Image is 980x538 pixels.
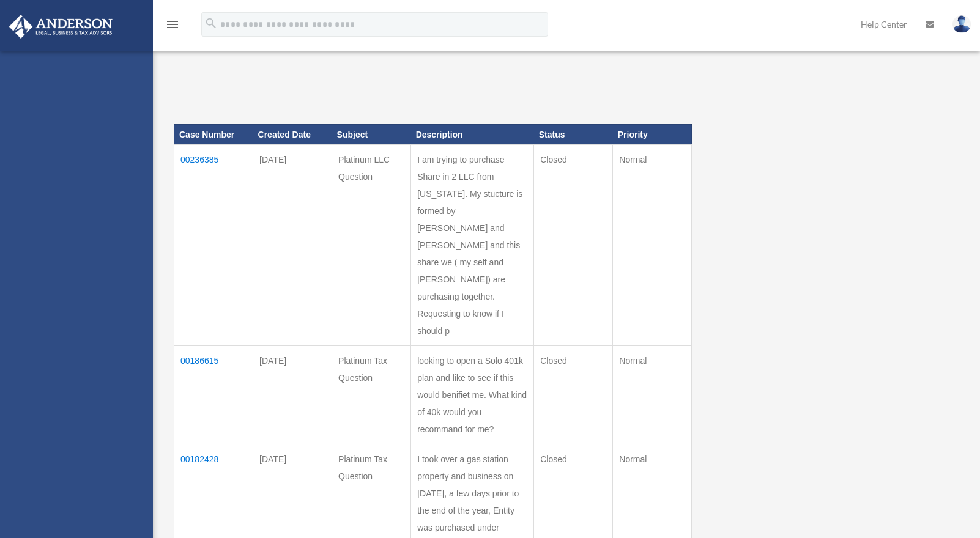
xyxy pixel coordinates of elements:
[613,145,692,346] td: Normal
[952,15,971,33] img: User Pic
[6,15,116,39] img: Anderson Advisors Platinum Portal
[613,124,692,145] th: Priority
[411,145,534,346] td: I am trying to purchase Share in 2 LLC from [US_STATE]. My stucture is formed by [PERSON_NAME] an...
[253,145,332,346] td: [DATE]
[253,346,332,444] td: [DATE]
[411,346,534,444] td: looking to open a Solo 401k plan and like to see if this would benifiet me. What kind of 40k woul...
[613,346,692,444] td: Normal
[253,124,332,145] th: Created Date
[165,17,180,32] i: menu
[204,17,218,30] i: search
[174,346,253,444] td: 00186615
[165,21,180,32] a: menu
[332,346,411,444] td: Platinum Tax Question
[332,124,411,145] th: Subject
[174,124,253,145] th: Case Number
[411,124,534,145] th: Description
[332,145,411,346] td: Platinum LLC Question
[534,145,613,346] td: Closed
[174,145,253,346] td: 00236385
[534,346,613,444] td: Closed
[534,124,613,145] th: Status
